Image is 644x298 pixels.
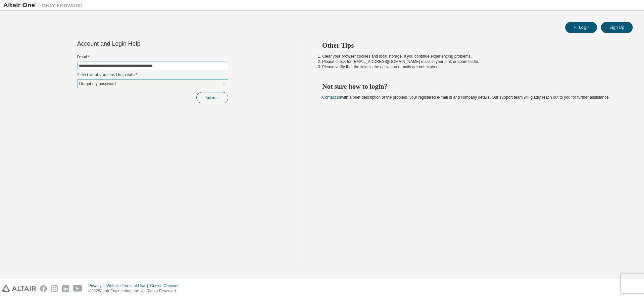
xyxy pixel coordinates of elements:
button: Submit [196,92,228,103]
a: Contact us [322,95,341,100]
img: altair_logo.svg [2,285,36,292]
div: Privacy [88,283,106,288]
button: Sign Up [601,22,633,33]
label: Email [77,54,228,60]
img: Altair One [3,2,86,9]
div: Account and Login Help [77,41,198,46]
span: with a brief description of the problem, your registered e-mail id and company details. Our suppo... [322,95,610,100]
button: Login [565,22,597,33]
li: Please check for [EMAIL_ADDRESS][DOMAIN_NAME] mails in your junk or spam folder. [322,59,621,64]
img: youtube.svg [73,285,82,292]
div: I forgot my password [77,80,228,88]
img: instagram.svg [51,285,58,292]
div: Website Terms of Use [106,283,150,288]
div: I forgot my password [78,80,117,87]
label: Select what you need help with [77,72,228,77]
img: linkedin.svg [62,285,69,292]
li: Please verify that the links in the activation e-mails are not expired. [322,64,621,70]
h2: Not sure how to login? [322,82,621,91]
h2: Other Tips [322,41,621,50]
p: © 2025 Altair Engineering, Inc. All Rights Reserved. [88,288,182,294]
li: Clear your browser cookies and local storage, if you continue experiencing problems. [322,54,621,59]
img: facebook.svg [40,285,47,292]
div: Cookie Consent [150,283,182,288]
